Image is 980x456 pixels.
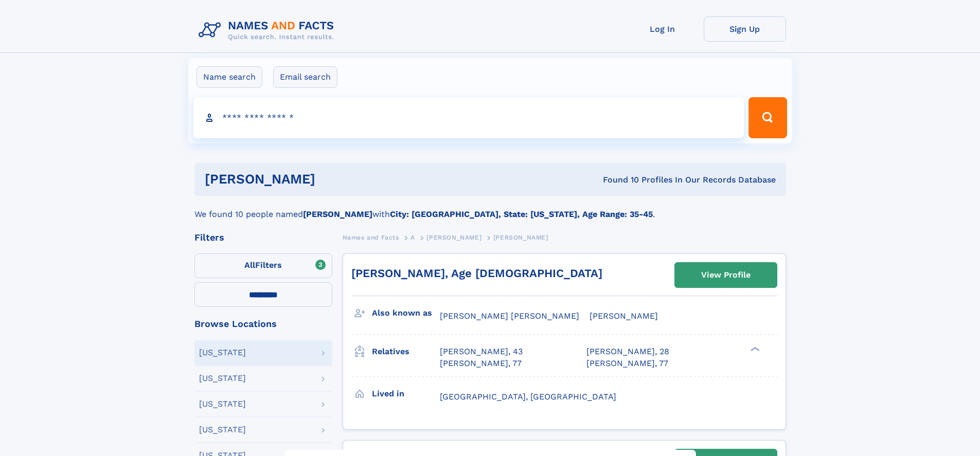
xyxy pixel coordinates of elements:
[199,426,246,434] div: [US_STATE]
[621,16,704,42] a: Log In
[351,267,602,280] a: [PERSON_NAME], Age [DEMOGRAPHIC_DATA]
[440,311,579,321] span: [PERSON_NAME] [PERSON_NAME]
[303,209,372,219] b: [PERSON_NAME]
[194,196,786,221] div: We found 10 people named with .
[199,349,246,357] div: [US_STATE]
[194,319,332,329] div: Browse Locations
[586,358,668,369] a: [PERSON_NAME], 77
[590,311,658,321] span: [PERSON_NAME]
[273,66,337,88] label: Email search
[390,209,653,219] b: City: [GEOGRAPHIC_DATA], State: [US_STATE], Age Range: 35-45
[194,253,332,278] label: Filters
[372,343,440,360] h3: Relatives
[493,234,548,241] span: [PERSON_NAME]
[411,231,415,244] a: A
[748,346,760,353] div: ❯
[440,392,616,402] span: [GEOGRAPHIC_DATA], [GEOGRAPHIC_DATA]
[343,231,399,244] a: Names and Facts
[426,234,482,241] span: [PERSON_NAME]
[199,400,246,408] div: [US_STATE]
[199,374,246,382] div: [US_STATE]
[411,234,415,241] span: A
[749,97,787,138] button: Search Button
[372,385,440,403] h3: Lived in
[205,173,459,186] h1: [PERSON_NAME]
[193,97,744,138] input: search input
[704,16,786,42] a: Sign Up
[194,16,343,44] img: Logo Names and Facts
[440,358,522,369] a: [PERSON_NAME], 77
[372,304,440,322] h3: Also known as
[675,263,777,287] a: View Profile
[701,263,751,287] div: View Profile
[440,346,523,357] a: [PERSON_NAME], 43
[197,66,262,88] label: Name search
[586,346,669,357] a: [PERSON_NAME], 28
[194,233,332,242] div: Filters
[244,260,255,270] span: All
[426,231,482,244] a: [PERSON_NAME]
[459,174,776,186] div: Found 10 Profiles In Our Records Database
